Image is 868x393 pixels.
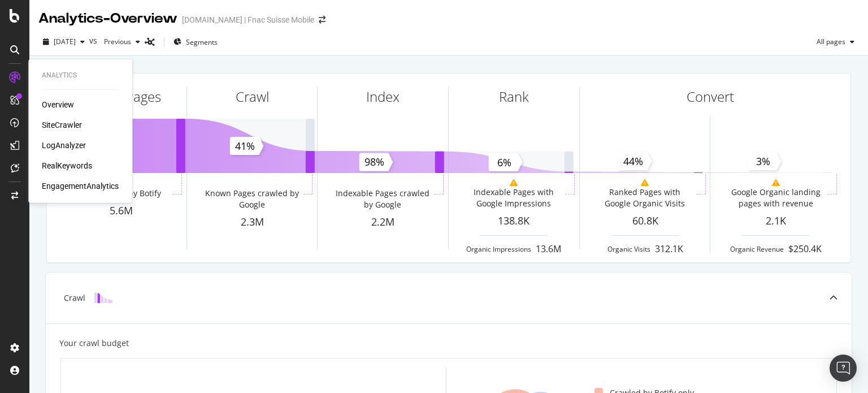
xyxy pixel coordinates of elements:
[64,292,85,304] div: Crawl
[59,338,129,349] div: Your crawl budget
[89,35,99,46] span: vs
[99,37,131,46] span: Previous
[42,71,119,80] div: Analytics
[203,188,301,210] div: Known Pages crawled by Google
[94,292,112,303] img: block-icon
[333,188,432,210] div: Indexable Pages crawled by Google
[186,37,218,47] span: Segments
[99,33,145,51] button: Previous
[536,243,561,256] div: 13.6M
[72,188,161,199] div: Pages crawled by Botify
[319,16,325,24] div: arrow-right-arrow-left
[366,87,400,106] div: Index
[465,187,563,209] div: Indexable Pages with Google Impressions
[42,119,82,131] a: SiteCrawler
[499,87,529,106] div: Rank
[236,87,269,106] div: Crawl
[466,244,531,254] div: Organic Impressions
[38,9,177,28] div: Analytics - Overview
[449,214,579,228] div: 138.8K
[42,180,119,192] a: EngagementAnalytics
[182,14,314,25] div: [DOMAIN_NAME] | Fnac Suisse Mobile
[830,355,857,382] div: Open Intercom Messenger
[812,33,859,51] button: All pages
[56,204,186,218] div: 5.6M
[42,160,92,171] a: RealKeywords
[54,37,76,46] span: 2025 Aug. 31st
[812,37,845,46] span: All pages
[318,215,448,230] div: 2.2M
[42,140,86,151] a: LogAnalyzer
[38,33,89,51] button: [DATE]
[42,99,74,110] a: Overview
[187,215,318,230] div: 2.3M
[169,33,222,51] button: Segments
